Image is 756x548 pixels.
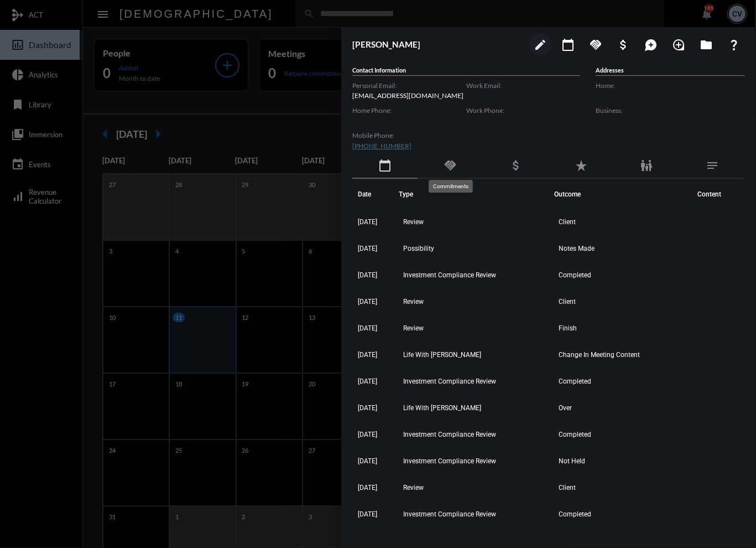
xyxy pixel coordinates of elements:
[358,351,377,359] span: [DATE]
[559,457,585,465] span: Not Held
[403,431,496,438] span: Investment Compliance Review
[358,271,377,279] span: [DATE]
[403,351,481,359] span: Life With [PERSON_NAME]
[559,218,576,226] span: Client
[559,484,576,492] span: Client
[352,39,524,49] h3: [PERSON_NAME]
[559,351,640,359] span: Change In Meeting Content
[444,159,457,172] mat-icon: handshake
[358,404,377,412] span: [DATE]
[403,404,481,412] span: Life With [PERSON_NAME]
[575,159,588,172] mat-icon: star_rate
[352,142,411,150] a: [PHONE_NUMBER]
[358,510,377,518] span: [DATE]
[466,81,580,90] label: Work Email:
[589,38,602,51] mat-icon: handshake
[596,66,745,76] h5: Addresses
[358,378,377,385] span: [DATE]
[640,33,662,55] button: Add Mention
[596,106,745,115] label: Business:
[559,431,591,438] span: Completed
[559,245,595,252] span: Notes Made
[561,38,575,51] mat-icon: calendar_today
[358,218,377,226] span: [DATE]
[668,33,690,55] button: Add Introduction
[403,245,434,252] span: Possibility
[352,91,466,100] p: [EMAIL_ADDRESS][DOMAIN_NAME]
[644,38,658,51] mat-icon: maps_ugc
[358,324,377,332] span: [DATE]
[723,33,745,55] button: What If?
[559,510,591,518] span: Completed
[509,159,523,172] mat-icon: attach_money
[706,159,719,172] mat-icon: notes
[358,457,377,465] span: [DATE]
[403,510,496,518] span: Investment Compliance Review
[352,179,399,210] th: Date
[358,484,377,492] span: [DATE]
[429,180,473,193] div: Commitments
[529,33,551,55] button: edit person
[352,81,466,90] label: Personal Email:
[700,38,713,51] mat-icon: folder
[585,33,607,55] button: Add Commitment
[403,457,496,465] span: Investment Compliance Review
[727,38,741,51] mat-icon: question_mark
[358,298,377,306] span: [DATE]
[559,298,576,306] span: Client
[612,33,634,55] button: Add Business
[617,38,630,51] mat-icon: attach_money
[596,81,745,90] label: Home:
[352,131,466,139] label: Mobile Phone:
[403,218,424,226] span: Review
[640,159,653,172] mat-icon: family_restroom
[692,179,745,210] th: Content
[378,159,392,172] mat-icon: calendar_today
[352,66,580,76] h5: Contact Information
[403,484,424,492] span: Review
[403,298,424,306] span: Review
[403,378,496,385] span: Investment Compliance Review
[399,179,554,210] th: Type
[534,38,547,51] mat-icon: edit
[672,38,685,51] mat-icon: loupe
[559,324,577,332] span: Finish
[559,378,591,385] span: Completed
[557,33,579,55] button: Add meeting
[403,271,496,279] span: Investment Compliance Review
[358,431,377,438] span: [DATE]
[466,106,580,115] label: Work Phone:
[695,33,717,55] button: Archives
[352,106,466,115] label: Home Phone:
[403,324,424,332] span: Review
[559,271,591,279] span: Completed
[559,404,572,412] span: Over
[554,179,692,210] th: Outcome
[358,245,377,252] span: [DATE]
